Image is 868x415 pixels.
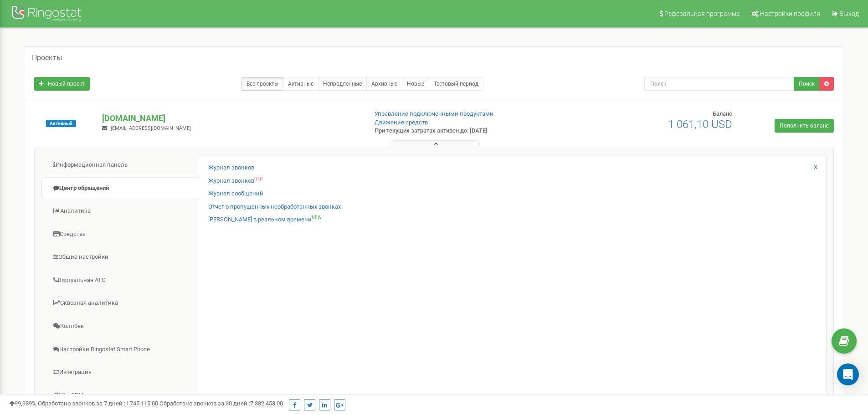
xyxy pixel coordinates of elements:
[208,203,341,211] a: Отчет о пропущенных необработанных звонках
[644,77,794,91] input: Поиск
[794,77,820,91] button: Поиск
[402,77,429,91] a: Новые
[713,110,732,117] span: Баланс
[208,215,322,224] a: [PERSON_NAME] в реальном времениNEW
[283,77,318,91] a: Активные
[41,177,199,200] a: Центр обращений
[241,77,283,91] a: Все проекты
[41,315,199,338] a: Коллбек
[318,77,367,91] a: Непродленные
[41,384,199,407] a: Mini CRM
[9,400,36,407] span: 99,989%
[46,120,76,127] span: Активный
[159,400,283,407] span: Обработано звонков за 30 дней :
[254,176,262,181] sup: OLD
[837,364,859,385] div: Open Intercom Messenger
[41,246,199,268] a: Общие настройки
[429,77,483,91] a: Тестовый период
[208,177,262,185] a: Журнал звонковOLD
[41,269,199,292] a: Виртуальная АТС
[41,338,199,361] a: Настройки Ringostat Smart Phone
[208,190,263,198] a: Журнал сообщений
[814,163,817,172] a: X
[664,10,740,17] span: Реферальная программа
[32,54,62,62] h5: Проекты
[760,10,820,17] span: Настройки профиля
[38,400,158,407] span: Обработано звонков за 7 дней :
[312,215,322,220] sup: NEW
[111,125,191,131] span: [EMAIL_ADDRESS][DOMAIN_NAME]
[41,361,199,384] a: Интеграция
[125,400,158,407] u: 1 745 115,00
[668,118,732,131] span: 1 061,10 USD
[375,110,493,117] a: Управление подключенными продуктами
[102,113,360,124] p: [DOMAIN_NAME]
[375,127,564,135] p: При текущих затратах активен до: [DATE]
[34,77,90,91] a: Новый проект
[839,10,859,17] span: Выход
[41,292,199,314] a: Сквозная аналитика
[208,164,254,172] a: Журнал звонков
[775,119,834,133] a: Пополнить баланс
[41,200,199,222] a: Аналитика
[41,223,199,246] a: Средства
[250,400,283,407] u: 7 382 453,00
[41,154,199,176] a: Информационная панель
[366,77,402,91] a: Архивные
[375,119,428,126] a: Движение средств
